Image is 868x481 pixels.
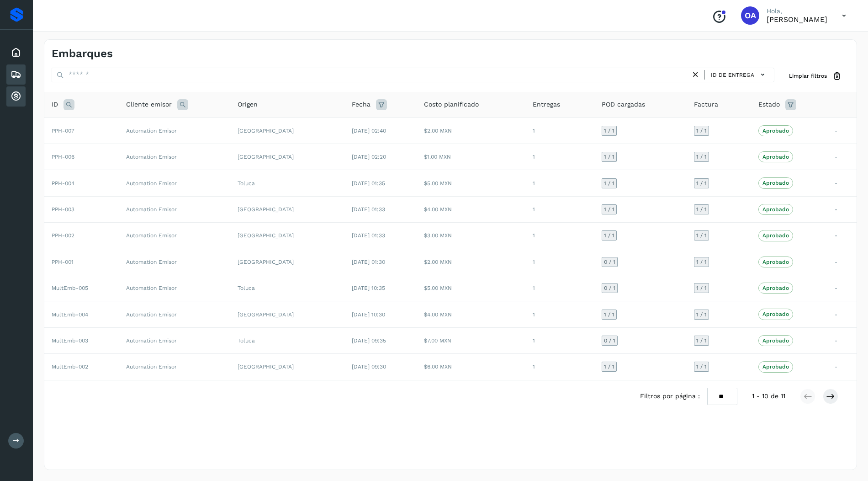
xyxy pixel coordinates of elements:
[696,338,707,343] span: 1 / 1
[417,301,525,327] td: $4.00 MXN
[696,285,707,291] span: 1 / 1
[525,275,594,301] td: 1
[762,180,789,186] p: Aprobado
[604,233,614,238] span: 1 / 1
[602,100,645,109] span: POD cargadas
[696,233,707,238] span: 1 / 1
[352,232,385,239] span: [DATE] 01:33
[827,196,857,222] td: -
[417,170,525,196] td: $5.00 MXN
[525,327,594,353] td: 1
[762,363,789,370] p: Aprobado
[525,301,594,327] td: 1
[238,128,294,134] span: [GEOGRAPHIC_DATA]
[525,223,594,249] td: 1
[352,285,385,291] span: [DATE] 10:35
[604,128,614,134] span: 1 / 1
[762,337,789,344] p: Aprobado
[417,275,525,301] td: $5.00 MXN
[238,259,294,265] span: [GEOGRAPHIC_DATA]
[352,100,370,109] span: Fecha
[417,223,525,249] td: $3.00 MXN
[52,363,88,370] span: MultEmb-002
[782,68,849,85] button: Limpiar filtros
[424,100,479,109] span: Costo planificado
[827,118,857,144] td: -
[352,154,386,160] span: [DATE] 02:20
[827,170,857,196] td: -
[417,249,525,275] td: $2.00 MXN
[238,206,294,213] span: [GEOGRAPHIC_DATA]
[696,154,707,160] span: 1 / 1
[119,275,230,301] td: Automation Emisor
[238,337,255,344] span: Toluca
[525,249,594,275] td: 1
[352,259,385,265] span: [DATE] 01:30
[696,312,707,317] span: 1 / 1
[762,128,789,134] p: Aprobado
[525,354,594,380] td: 1
[533,100,560,109] span: Entregas
[525,144,594,170] td: 1
[604,338,615,343] span: 0 / 1
[238,232,294,239] span: [GEOGRAPHIC_DATA]
[238,100,258,109] span: Origen
[52,206,74,213] span: PPH-003
[417,196,525,222] td: $4.00 MXN
[119,327,230,353] td: Automation Emisor
[352,128,386,134] span: [DATE] 02:40
[119,223,230,249] td: Automation Emisor
[767,7,827,15] p: Hola,
[52,180,74,187] span: PPH-004
[52,232,74,239] span: PPH-002
[525,170,594,196] td: 1
[696,364,707,369] span: 1 / 1
[352,337,386,344] span: [DATE] 09:35
[126,100,172,109] span: Cliente emisor
[604,285,615,291] span: 0 / 1
[119,301,230,327] td: Automation Emisor
[696,181,707,186] span: 1 / 1
[827,223,857,249] td: -
[827,301,857,327] td: -
[52,47,113,60] h4: Embarques
[52,154,74,160] span: PPH-006
[352,206,385,213] span: [DATE] 01:33
[417,354,525,380] td: $6.00 MXN
[696,128,707,134] span: 1 / 1
[238,180,255,187] span: Toluca
[119,118,230,144] td: Automation Emisor
[827,275,857,301] td: -
[52,285,88,291] span: MultEmb-005
[762,232,789,239] p: Aprobado
[762,259,789,265] p: Aprobado
[352,311,385,318] span: [DATE] 10:30
[119,144,230,170] td: Automation Emisor
[827,144,857,170] td: -
[789,72,827,80] span: Limpiar filtros
[417,144,525,170] td: $1.00 MXN
[52,259,74,265] span: PPH-001
[708,68,770,81] button: ID de entrega
[604,181,614,186] span: 1 / 1
[417,118,525,144] td: $2.00 MXN
[6,86,26,107] div: Cuentas por cobrar
[604,312,614,317] span: 1 / 1
[119,249,230,275] td: Automation Emisor
[238,285,255,291] span: Toluca
[238,311,294,318] span: [GEOGRAPHIC_DATA]
[525,118,594,144] td: 1
[604,207,614,212] span: 1 / 1
[52,311,88,318] span: MultEmb-004
[752,391,785,401] span: 1 - 10 de 11
[52,128,74,134] span: PPH-007
[238,154,294,160] span: [GEOGRAPHIC_DATA]
[827,249,857,275] td: -
[604,364,614,369] span: 1 / 1
[119,354,230,380] td: Automation Emisor
[6,64,26,85] div: Embarques
[640,391,700,401] span: Filtros por página :
[604,154,614,160] span: 1 / 1
[762,311,789,317] p: Aprobado
[827,327,857,353] td: -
